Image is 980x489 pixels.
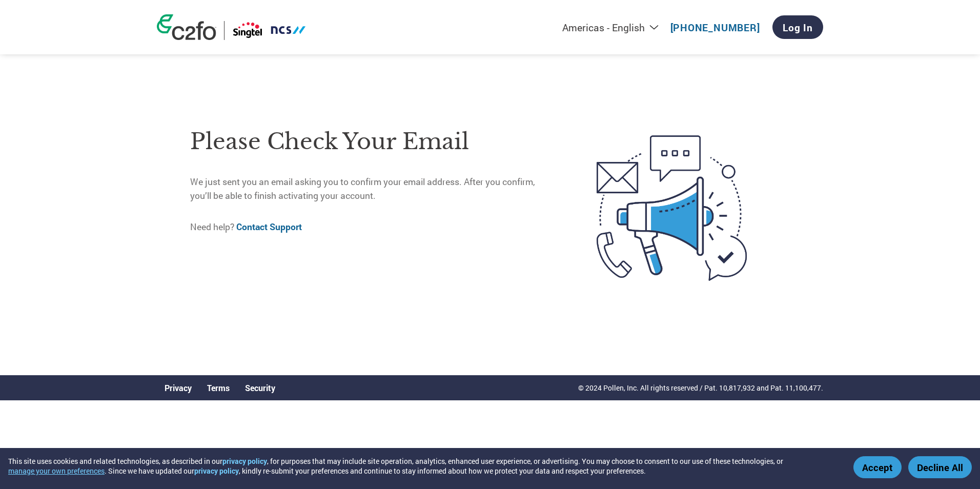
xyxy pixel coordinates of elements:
a: Security [245,382,275,393]
div: This site uses cookies and related technologies, as described in our , for purposes that may incl... [8,456,839,476]
p: We just sent you an email asking you to confirm your email address. After you confirm, you’ll be ... [190,175,554,202]
button: Decline All [908,456,972,478]
h1: Please check your email [190,125,554,158]
img: Singtel [232,21,307,40]
a: [PHONE_NUMBER] [670,21,760,34]
a: privacy policy [194,466,239,476]
p: © 2024 Pollen, Inc. All rights reserved / Pat. 10,817,932 and Pat. 11,100,477. [578,382,823,393]
img: c2fo logo [157,14,216,40]
button: manage your own preferences [8,466,105,476]
a: privacy policy [222,456,267,466]
a: Contact Support [236,221,302,233]
a: Terms [207,382,230,393]
p: Need help? [190,220,554,234]
img: open-email [554,117,790,299]
button: Accept [853,456,902,478]
a: Privacy [165,382,192,393]
a: Log In [772,15,823,39]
